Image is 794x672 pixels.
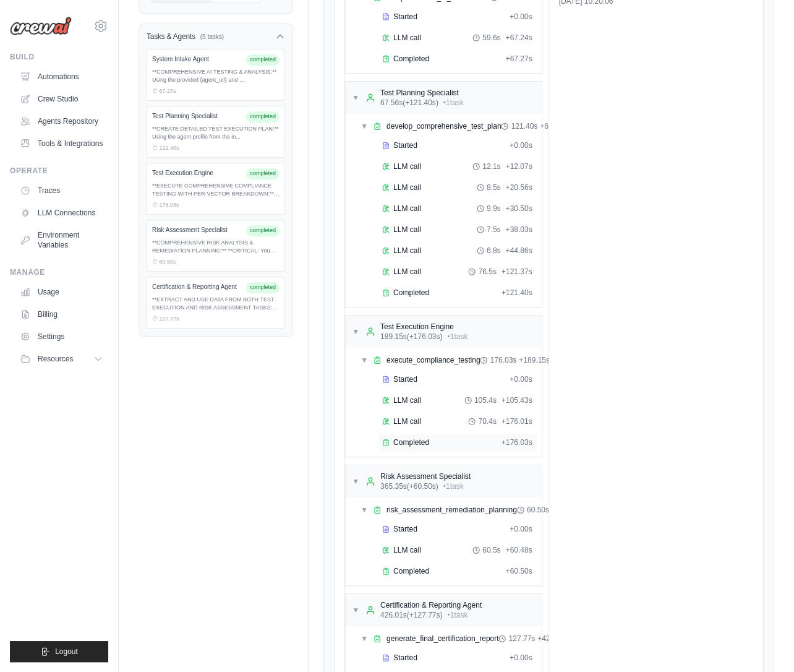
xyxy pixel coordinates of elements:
span: LLM call [393,246,421,256]
span: 121.40s [511,121,537,131]
div: Manage [10,267,108,277]
div: **COMPREHENSIVE RISK ANALYSIS & REMEDIATION PLANNING:** **CRITICAL: You MUST... [152,239,280,256]
span: 67.56s (+121.40s) [380,98,438,108]
span: 105.4s [474,395,497,405]
span: LLM call [393,545,421,555]
span: + 176.03s [502,437,532,447]
span: + 67.27s [505,54,532,64]
span: completed [246,225,280,236]
span: develop_comprehensive_test_plan [386,121,501,131]
span: + 121.37s [502,267,532,277]
span: • 1 task [447,332,467,342]
a: Billing [15,304,108,324]
span: Resources [38,354,73,364]
span: LLM call [393,162,421,171]
span: 176.03s [490,355,516,365]
span: ▼ [352,327,359,337]
span: completed [246,168,280,179]
span: risk_assessment_remediation_planning [386,505,517,515]
span: Completed [393,54,429,64]
a: Automations [15,67,108,87]
span: + 60.48s [505,545,532,555]
span: + 0.00s [510,524,532,534]
h3: Tasks & Agents [147,32,195,41]
span: LLM call [393,416,421,426]
div: Operate [10,166,108,176]
div: ⏱ 176.03s [152,201,280,210]
div: **EXECUTE COMPREHENSIVE COMPLIANCE TESTING WITH PER-VECTOR BREAKDOWN:** **CR... [152,182,280,199]
span: ▼ [352,476,359,486]
span: generate_final_certification_report [386,634,498,644]
span: 127.77s [508,634,535,644]
div: ⏱ 67.27s [152,87,280,96]
span: LLM call [393,395,421,405]
span: + 0.00s [510,374,532,384]
span: 70.4s [478,416,496,426]
div: Test Planning Specialist [380,88,464,98]
span: 76.5s [478,267,496,277]
span: + 176.01s [502,416,532,426]
div: System Intake Agent [152,54,241,64]
a: LLM Connections [15,203,108,223]
span: + 60.50s [505,566,532,576]
span: Started [393,524,417,534]
div: Certification & Reporting Agent [152,282,241,291]
span: 426.01s (+127.77s) [380,610,442,620]
button: Logout [10,641,108,662]
div: Certification & Reporting Agent [380,600,482,610]
span: + 67.56s [540,121,566,131]
span: + 0.00s [510,653,532,663]
img: Logo [10,17,72,35]
span: LLM call [393,204,421,213]
span: + 121.40s [502,288,532,298]
span: Completed [393,566,429,576]
span: completed [246,54,280,66]
a: Crew Studio [15,89,108,109]
span: • 1 task [447,610,467,620]
span: + 67.24s [505,33,532,43]
span: 365.35s (+60.50s) [380,481,438,491]
div: **COMPREHENSIVE AI TESTING & ANALYSIS:** Using the provided {agent_url} and ... [152,68,280,85]
span: LLM call [393,225,421,235]
span: Started [393,374,417,384]
span: 9.9s [487,204,501,213]
span: ▼ [361,505,368,515]
iframe: Chat Widget [732,613,794,672]
span: + 426.01s [537,634,568,644]
span: 7.5s [487,225,501,235]
div: **CREATE DETAILED TEST EXECUTION PLAN:** Using the agent profile from the in... [152,125,280,142]
span: ▼ [361,634,368,644]
span: Completed [393,288,429,298]
span: + 44.86s [505,246,532,256]
span: ▼ [352,605,359,615]
button: Resources [15,349,108,369]
span: Started [393,140,417,150]
div: ⏱ 121.40s [152,144,280,153]
div: Test Execution Engine [380,322,467,332]
span: 60.50s [527,505,549,515]
span: • 1 task [443,98,464,108]
div: Build [10,52,108,62]
span: Logout [55,647,78,657]
span: + 30.50s [505,204,532,213]
span: + 105.43s [502,395,532,405]
span: + 0.00s [510,12,532,22]
div: ⏱ 127.77s [152,315,280,324]
span: Started [393,653,417,663]
span: + 20.56s [505,183,532,192]
span: + 189.15s [519,355,550,365]
a: Environment Variables [15,225,108,255]
a: Settings [15,327,108,347]
span: + 12.07s [505,162,532,171]
span: LLM call [393,33,421,43]
span: 12.1s [482,162,500,171]
span: 8.5s [487,183,501,192]
span: LLM call [393,267,421,277]
span: Completed [393,437,429,447]
span: completed [246,282,280,293]
div: ⏱ 60.50s [152,258,280,267]
span: execute_compliance_testing [386,355,480,365]
span: LLM call [393,183,421,192]
span: ▼ [361,355,368,365]
span: ▼ [361,121,368,131]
